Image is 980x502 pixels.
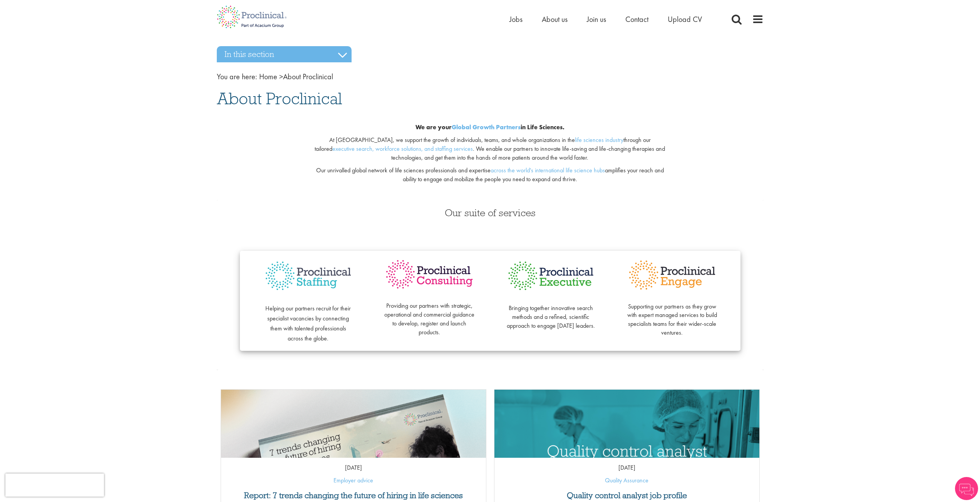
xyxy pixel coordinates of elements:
p: [DATE] [221,464,486,472]
a: life sciences industry [575,136,623,144]
p: Our unrivalled global network of life sciences professionals and expertise amplifies your reach a... [310,166,670,184]
img: Proclinical Engage [627,259,717,292]
p: Bringing together innovative search methods and a refined, scientific approach to engage [DATE] l... [506,295,596,330]
p: [DATE] [494,464,759,472]
p: At [GEOGRAPHIC_DATA], we support the growth of individuals, teams, and whole organizations in the... [310,136,670,162]
a: executive search, workforce solutions, and staffing services [332,145,473,153]
a: Quality Assurance [605,476,648,484]
a: About us [542,14,568,24]
img: Proclinical Staffing [263,259,353,294]
h3: In this section [217,46,352,62]
a: Report: 7 trends changing the future of hiring in life sciences [225,491,482,500]
a: Upload CV [668,14,702,24]
a: across the world's international life science hubs [491,166,605,174]
a: Link to a post [221,390,486,458]
span: About Proclinical [217,88,342,109]
a: Join us [587,14,606,24]
a: Quality control analyst job profile [498,491,756,500]
b: We are your in Life Sciences. [415,123,565,131]
img: Proclinical Consulting [384,259,475,290]
span: Helping our partners recruit for their specialist vacancies by connecting them with talented prof... [265,304,351,342]
p: Supporting our partners as they grow with expert managed services to build specialists teams for ... [627,294,717,337]
img: Proclinical Executive [506,259,596,293]
span: > [279,72,283,82]
a: Employer advice [333,476,373,484]
a: Link to a post [494,390,759,458]
a: breadcrumb link to Home [259,72,277,82]
h3: Our suite of services [217,208,764,218]
a: Contact [625,14,648,24]
iframe: reCAPTCHA [5,474,104,497]
p: Providing our partners with strategic, operational and commercial guidance to develop, register a... [384,293,475,337]
span: You are here: [217,72,257,82]
a: Global Growth Partners [452,123,521,131]
a: Jobs [509,14,523,24]
span: About Proclinical [259,72,333,82]
img: Chatbot [955,477,978,500]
